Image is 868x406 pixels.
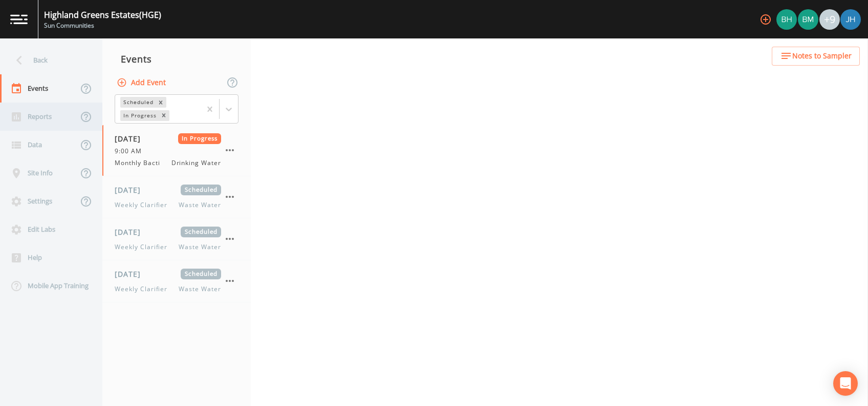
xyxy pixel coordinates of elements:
[171,158,221,168] span: Drinking Water
[772,47,860,66] button: Notes to Sampler
[776,9,797,30] img: c62b08bfff9cfec2b7df4e6d8aaf6fcd
[44,21,161,30] div: Sun Communities
[178,133,222,144] span: In Progress
[120,97,155,108] div: Scheduled
[833,371,858,396] div: Open Intercom Messenger
[115,269,148,279] span: [DATE]
[115,242,173,252] span: Weekly Clarifier
[819,9,840,30] div: +9
[179,285,221,294] span: Waste Water
[102,176,251,218] a: [DATE]ScheduledWeekly ClarifierWaste Water
[115,185,148,195] span: [DATE]
[102,125,251,176] a: [DATE]In Progress9:00 AMMonthly BactiDrinking Water
[102,46,251,72] div: Events
[179,242,221,252] span: Waste Water
[44,9,161,21] div: Highland Greens Estates (HGE)
[155,97,166,108] div: Remove Scheduled
[115,200,173,210] span: Weekly Clarifier
[179,200,221,210] span: Waste Water
[102,218,251,260] a: [DATE]ScheduledWeekly ClarifierWaste Water
[776,9,797,30] div: Bert hewitt
[102,260,251,302] a: [DATE]ScheduledWeekly ClarifierWaste Water
[798,9,818,30] img: c6f973f345d393da4c168fb0eb4ce6b0
[115,73,170,92] button: Add Event
[115,285,173,294] span: Weekly Clarifier
[120,110,158,121] div: In Progress
[115,158,166,168] span: Monthly Bacti
[115,227,148,237] span: [DATE]
[797,9,819,30] div: Brendan Montie
[181,185,221,195] span: Scheduled
[840,9,861,30] img: 84dca5caa6e2e8dac459fb12ff18e533
[158,110,169,121] div: Remove In Progress
[792,50,852,63] span: Notes to Sampler
[181,269,221,279] span: Scheduled
[10,14,28,24] img: logo
[115,133,148,144] span: [DATE]
[115,147,148,156] span: 9:00 AM
[181,227,221,237] span: Scheduled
